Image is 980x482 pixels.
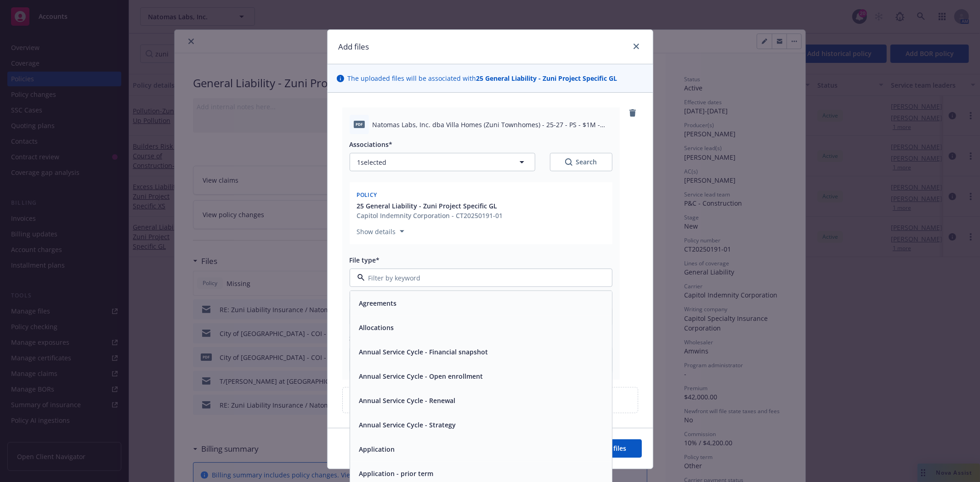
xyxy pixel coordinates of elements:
button: Annual Service Cycle - Renewal [359,396,456,405]
div: Upload new files [342,387,638,413]
input: Filter by keyword [365,273,594,283]
button: Agreements [359,298,397,308]
button: Annual Service Cycle - Open enrollment [359,371,483,381]
button: Annual Service Cycle - Financial snapshot [359,347,488,357]
button: Allocations [359,323,394,332]
button: Annual Service Cycle - Strategy [359,420,456,430]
